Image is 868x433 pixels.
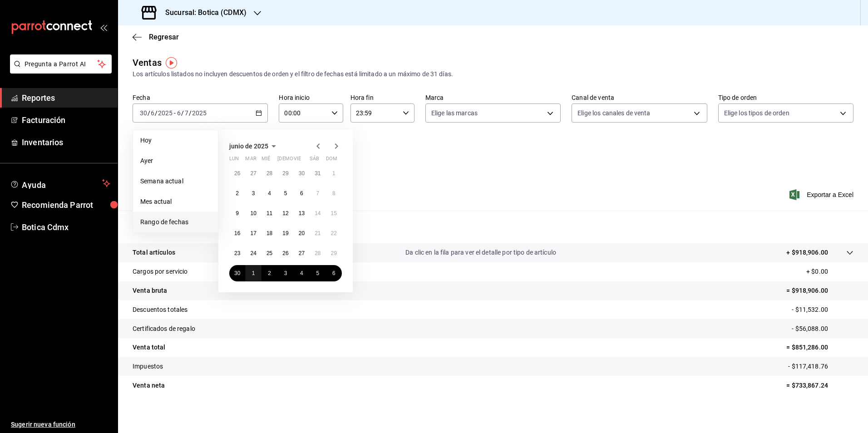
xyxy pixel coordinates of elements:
[261,185,277,202] button: 4 de junio de 2025
[310,165,325,182] button: 31 de mayo de 2025
[282,250,288,256] abbr: 26 de junio de 2025
[277,265,293,281] button: 3 de julio de 2025
[133,69,853,79] div: Los artículos listados no incluyen descuentos de orden y el filtro de fechas está limitado a un m...
[326,156,337,165] abbr: domingo
[786,248,828,257] p: + $918,906.00
[229,143,268,150] span: junio de 2025
[236,190,239,197] abbr: 2 de junio de 2025
[229,225,245,241] button: 16 de junio de 2025
[284,190,287,197] abbr: 5 de junio de 2025
[148,109,150,117] span: /
[252,190,255,197] abbr: 3 de junio de 2025
[294,225,310,241] button: 20 de junio de 2025
[245,156,256,165] abbr: martes
[282,210,288,216] abbr: 12 de junio de 2025
[792,324,853,334] p: - $56,088.00
[577,108,650,118] span: Elige los canales de venta
[310,225,325,241] button: 21 de junio de 2025
[332,270,335,276] abbr: 6 de julio de 2025
[177,109,181,117] input: --
[133,94,268,101] label: Fecha
[316,270,319,276] abbr: 5 de julio de 2025
[22,136,110,148] span: Inventarios
[791,189,853,200] button: Exportar a Excel
[133,343,165,352] p: Venta total
[261,165,277,182] button: 28 de mayo de 2025
[133,305,187,315] p: Descuentos totales
[277,225,293,241] button: 19 de junio de 2025
[252,270,255,276] abbr: 1 de julio de 2025
[234,250,240,256] abbr: 23 de junio de 2025
[245,225,261,241] button: 17 de junio de 2025
[140,197,211,207] span: Mes actual
[277,205,293,221] button: 12 de junio de 2025
[294,156,301,165] abbr: viernes
[282,230,288,236] abbr: 19 de junio de 2025
[310,265,325,281] button: 5 de julio de 2025
[234,270,240,276] abbr: 30 de junio de 2025
[268,190,271,197] abbr: 4 de junio de 2025
[310,156,319,165] abbr: sábado
[326,185,342,202] button: 8 de junio de 2025
[279,94,343,101] label: Hora inicio
[284,270,287,276] abbr: 3 de julio de 2025
[268,270,271,276] abbr: 2 de julio de 2025
[133,286,167,295] p: Venta bruta
[806,267,853,276] p: + $0.00
[315,250,321,256] abbr: 28 de junio de 2025
[236,210,239,216] abbr: 9 de junio de 2025
[294,165,310,182] button: 30 de mayo de 2025
[326,225,342,241] button: 22 de junio de 2025
[261,156,270,165] abbr: miércoles
[315,210,321,216] abbr: 14 de junio de 2025
[331,210,337,216] abbr: 15 de junio de 2025
[277,185,293,202] button: 5 de junio de 2025
[139,109,148,117] input: --
[266,170,272,177] abbr: 28 de mayo de 2025
[150,109,155,117] input: --
[316,190,319,197] abbr: 7 de junio de 2025
[431,108,478,118] span: Elige las marcas
[189,109,192,117] span: /
[22,221,110,233] span: Botica Cdmx
[133,248,175,257] p: Total artículos
[266,210,272,216] abbr: 11 de junio de 2025
[229,156,239,165] abbr: lunes
[786,381,853,390] p: = $733,867.24
[11,420,110,429] span: Sugerir nueva función
[234,170,240,177] abbr: 26 de mayo de 2025
[229,265,245,281] button: 30 de junio de 2025
[229,141,279,152] button: junio de 2025
[786,343,853,352] p: = $851,286.00
[299,170,305,177] abbr: 30 de mayo de 2025
[155,109,158,117] span: /
[294,205,310,221] button: 13 de junio de 2025
[245,165,261,182] button: 27 de mayo de 2025
[261,225,277,241] button: 18 de junio de 2025
[140,136,211,145] span: Hoy
[724,108,789,118] span: Elige los tipos de orden
[299,210,305,216] abbr: 13 de junio de 2025
[299,250,305,256] abbr: 27 de junio de 2025
[250,250,256,256] abbr: 24 de junio de 2025
[181,109,184,117] span: /
[133,33,179,41] button: Regresar
[250,210,256,216] abbr: 10 de junio de 2025
[299,230,305,236] abbr: 20 de junio de 2025
[166,57,177,69] img: Tooltip marker
[245,205,261,221] button: 10 de junio de 2025
[326,205,342,221] button: 15 de junio de 2025
[425,94,561,101] label: Marca
[245,265,261,281] button: 1 de julio de 2025
[133,221,853,232] p: Resumen
[140,217,211,227] span: Rango de fechas
[326,265,342,281] button: 6 de julio de 2025
[294,265,310,281] button: 4 de julio de 2025
[22,199,110,211] span: Recomienda Parrot
[192,109,207,117] input: ----
[22,92,110,104] span: Reportes
[22,114,110,126] span: Facturación
[174,109,176,117] span: -
[133,267,188,276] p: Cargos por servicio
